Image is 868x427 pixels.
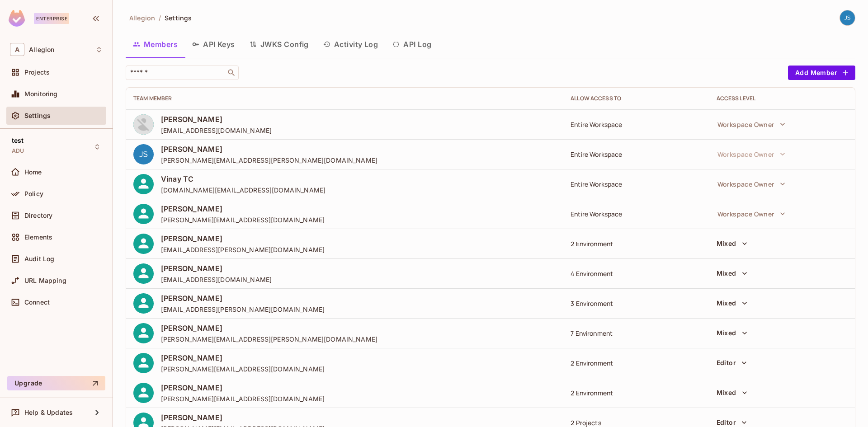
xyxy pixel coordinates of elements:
button: JWKS Config [242,33,316,56]
span: [PERSON_NAME][EMAIL_ADDRESS][PERSON_NAME][DOMAIN_NAME] [161,335,377,343]
span: Elements [24,234,52,241]
span: Home [24,169,42,176]
div: 3 Environment [571,299,702,308]
div: Entire Workspace [571,180,702,188]
div: 4 Environment [571,269,702,278]
span: [EMAIL_ADDRESS][PERSON_NAME][DOMAIN_NAME] [161,245,325,254]
span: Help & Updates [24,409,73,416]
span: Workspace: Allegion [29,46,54,53]
button: Add Member [788,66,855,80]
div: Team Member [133,95,556,102]
span: Monitoring [24,90,58,98]
span: [PERSON_NAME] [161,323,377,333]
div: Allow Access to [571,95,702,102]
span: [PERSON_NAME] [161,353,325,363]
button: API Keys [185,33,242,56]
button: API Log [385,33,439,56]
div: Entire Workspace [571,210,702,218]
span: ADU [12,147,24,155]
span: [PERSON_NAME][EMAIL_ADDRESS][DOMAIN_NAME] [161,216,325,224]
div: Enterprise [34,13,69,24]
span: A [10,43,24,56]
span: [EMAIL_ADDRESS][DOMAIN_NAME] [161,126,272,135]
button: Mixed [713,296,751,310]
span: [PERSON_NAME] [161,263,272,273]
span: Vinay TC [161,174,325,184]
div: 2 Environment [571,389,702,397]
span: [PERSON_NAME][EMAIL_ADDRESS][PERSON_NAME][DOMAIN_NAME] [161,156,377,164]
span: [PERSON_NAME] [161,204,325,214]
img: aece8d42b8d77472cc089faa0d38d927 [133,144,154,164]
div: 7 Environment [571,329,702,338]
span: Projects [24,69,50,76]
img: Jacob Scheib [840,10,855,25]
span: [PERSON_NAME] [161,293,325,303]
button: Members [126,33,185,56]
span: [PERSON_NAME] [161,234,325,244]
button: Workspace Owner [713,145,790,163]
span: [PERSON_NAME] [161,413,325,422]
div: 2 Environment [571,359,702,367]
button: Workspace Owner [713,115,790,133]
span: [PERSON_NAME] [161,383,325,393]
div: Entire Workspace [571,120,702,129]
span: [EMAIL_ADDRESS][DOMAIN_NAME] [161,275,272,284]
span: Policy [24,190,43,197]
li: / [159,14,161,22]
span: Audit Log [24,255,54,263]
span: Settings [24,112,51,119]
span: test [12,137,24,144]
span: [PERSON_NAME][EMAIL_ADDRESS][DOMAIN_NAME] [161,365,325,373]
span: [PERSON_NAME][EMAIL_ADDRESS][DOMAIN_NAME] [161,394,325,403]
button: Workspace Owner [713,175,790,193]
span: Settings [165,14,192,22]
span: Directory [24,212,52,219]
div: Access Level [717,95,848,102]
span: [DOMAIN_NAME][EMAIL_ADDRESS][DOMAIN_NAME] [161,186,325,194]
img: ACg8ocLq8qhgsuogXH9HK-asiYxIRo828M7JxTprRS1RoF9K=s96-c [133,114,154,135]
button: Mixed [713,385,751,400]
div: Entire Workspace [571,150,702,159]
button: Mixed [713,266,751,281]
span: [EMAIL_ADDRESS][PERSON_NAME][DOMAIN_NAME] [161,305,325,314]
button: Workspace Owner [713,205,790,223]
span: Connect [24,299,50,306]
button: Mixed [713,326,751,340]
span: Allegion [129,14,155,22]
button: Editor [713,356,750,370]
button: Mixed [713,236,751,251]
div: 2 Projects [571,418,702,427]
div: 2 Environment [571,239,702,248]
span: [PERSON_NAME] [161,114,272,124]
span: URL Mapping [24,277,66,284]
img: SReyMgAAAABJRU5ErkJggg== [9,10,25,27]
button: Activity Log [316,33,386,56]
button: Upgrade [7,376,105,390]
span: [PERSON_NAME] [161,144,377,154]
